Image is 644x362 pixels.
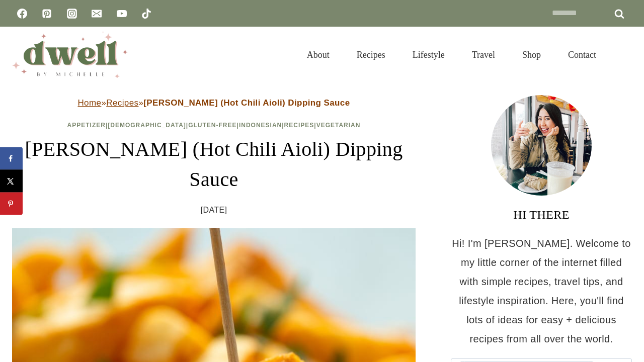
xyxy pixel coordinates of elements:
[62,4,82,24] a: Instagram
[451,234,632,348] p: Hi! I'm [PERSON_NAME]. Welcome to my little corner of the internet filled with simple recipes, tr...
[293,37,343,72] a: About
[239,122,282,129] a: Indonesian
[615,46,632,63] button: View Search Form
[67,122,106,129] a: Appetizer
[554,37,610,72] a: Contact
[136,4,156,24] a: TikTok
[112,4,132,24] a: YouTube
[106,98,138,108] a: Recipes
[451,206,632,224] h3: HI THERE
[143,98,350,108] strong: [PERSON_NAME] (Hot Chili Aioli) Dipping Sauce
[12,32,128,78] img: DWELL by michelle
[77,98,101,108] a: Home
[12,4,32,24] a: Facebook
[108,122,186,129] a: [DEMOGRAPHIC_DATA]
[316,122,361,129] a: Vegetarian
[77,98,350,108] span: » »
[293,37,610,72] nav: Primary Navigation
[87,4,107,24] a: Email
[509,37,554,72] a: Shop
[12,134,416,195] h1: [PERSON_NAME] (Hot Chili Aioli) Dipping Sauce
[284,122,314,129] a: Recipes
[201,203,227,218] time: [DATE]
[67,122,361,129] span: | | | | |
[458,37,509,72] a: Travel
[399,37,458,72] a: Lifestyle
[188,122,236,129] a: Gluten-Free
[37,4,57,24] a: Pinterest
[343,37,399,72] a: Recipes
